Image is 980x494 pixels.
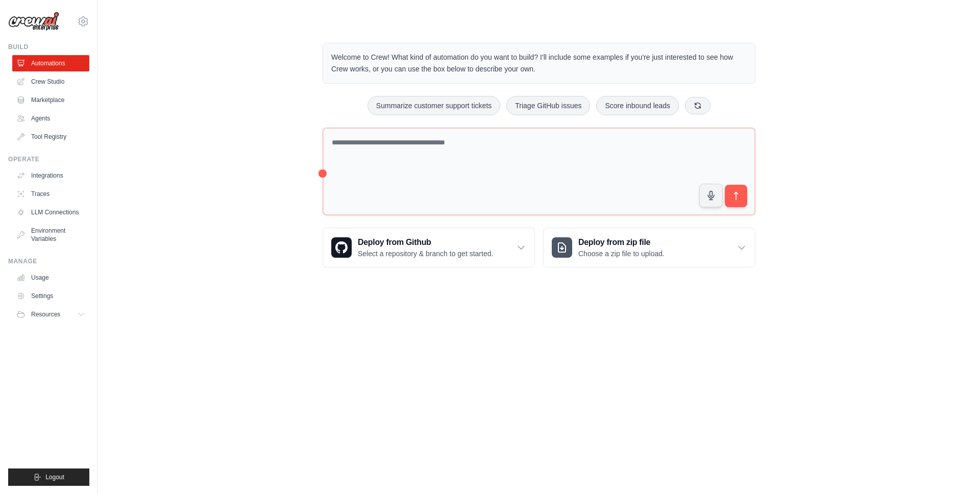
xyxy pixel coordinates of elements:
[12,73,89,90] a: Crew Studio
[12,269,89,286] a: Usage
[12,288,89,304] a: Settings
[12,110,89,127] a: Agents
[331,52,747,75] p: Welcome to Crew! What kind of automation do you want to build? I'll include some examples if you'...
[12,223,89,247] a: Environment Variables
[12,306,89,323] button: Resources
[12,129,89,145] a: Tool Registry
[8,12,59,31] img: Logo
[31,310,60,318] span: Resources
[45,473,64,481] span: Logout
[8,43,89,51] div: Build
[8,257,89,265] div: Manage
[506,96,590,115] button: Triage GitHub issues
[367,96,500,115] button: Summarize customer support tickets
[358,249,493,259] p: Select a repository & branch to get started.
[358,236,493,249] h3: Deploy from Github
[12,167,89,184] a: Integrations
[596,96,679,115] button: Score inbound leads
[12,186,89,202] a: Traces
[8,155,89,163] div: Operate
[12,55,89,71] a: Automations
[8,468,89,486] button: Logout
[578,236,665,249] h3: Deploy from zip file
[12,92,89,108] a: Marketplace
[578,249,665,259] p: Choose a zip file to upload.
[12,204,89,220] a: LLM Connections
